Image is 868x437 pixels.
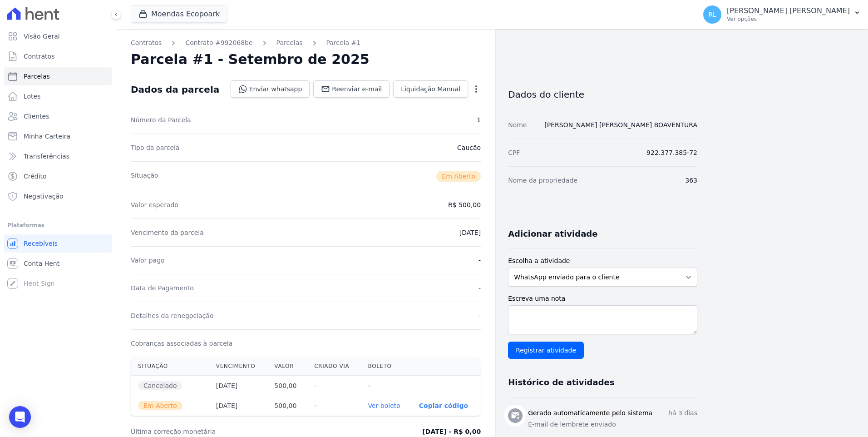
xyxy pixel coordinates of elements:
[24,259,59,268] span: Conta Hent
[422,427,481,436] dd: [DATE] - R$ 0,00
[459,228,481,237] dd: [DATE]
[24,112,49,121] span: Clientes
[4,254,112,273] a: Conta Hent
[727,6,850,15] p: [PERSON_NAME] [PERSON_NAME]
[209,396,267,416] th: [DATE]
[131,115,191,124] dt: Número da Parcela
[646,148,697,157] dd: 922.377.385-72
[4,234,112,253] a: Recebíveis
[508,377,614,388] h3: Histórico de atividades
[276,38,303,48] a: Parcelas
[9,406,31,428] div: Open Intercom Messenger
[131,311,214,320] dt: Detalhes da renegociação
[727,15,850,23] p: Ver opções
[267,376,307,396] th: 500,00
[313,80,390,98] a: Reenviar e-mail
[131,143,180,152] dt: Tipo da parcela
[478,311,481,320] dd: -
[508,176,577,185] dt: Nome da propriedade
[478,256,481,265] dd: -
[4,87,112,105] a: Lotes
[209,357,267,376] th: Vencimento
[307,376,360,396] th: -
[24,192,64,201] span: Negativação
[4,187,112,205] a: Negativação
[131,427,338,436] dt: Última correção monetária
[544,121,697,129] a: [PERSON_NAME] [PERSON_NAME] BOAVENTURA
[209,376,267,396] th: [DATE]
[508,148,520,157] dt: CPF
[326,38,361,48] a: Parcela #1
[477,115,481,124] dd: 1
[131,171,158,182] dt: Situação
[361,357,412,376] th: Boleto
[307,357,360,376] th: Criado via
[393,80,468,98] a: Liquidação Manual
[131,5,227,23] button: Moendas Ecopoark
[24,32,60,41] span: Visão Geral
[708,11,716,18] span: RL
[508,342,584,359] input: Registrar atividade
[24,92,41,101] span: Lotes
[7,220,108,231] div: Plataformas
[361,376,412,396] th: -
[685,176,697,185] dd: 363
[131,339,232,348] dt: Cobranças associadas à parcela
[508,228,597,239] h3: Adicionar atividade
[4,127,112,145] a: Minha Carteira
[307,396,360,416] th: -
[24,239,58,248] span: Recebíveis
[419,402,468,409] button: Copiar código
[668,408,697,418] p: há 3 dias
[131,38,481,48] nav: Breadcrumb
[508,256,697,266] label: Escolha a atividade
[4,107,112,125] a: Clientes
[448,200,481,209] dd: R$ 500,00
[24,52,54,61] span: Contratos
[528,420,697,429] p: E-mail de lembrete enviado
[436,171,481,182] span: Em Aberto
[131,256,165,265] dt: Valor pago
[4,147,112,165] a: Transferências
[267,357,307,376] th: Valor
[4,167,112,185] a: Crédito
[24,72,50,81] span: Parcelas
[24,152,69,161] span: Transferências
[457,143,481,152] dd: Caução
[138,381,182,390] span: Cancelado
[131,200,178,209] dt: Valor esperado
[131,38,162,48] a: Contratos
[4,67,112,85] a: Parcelas
[401,84,460,94] span: Liquidação Manual
[478,283,481,293] dd: -
[508,120,527,129] dt: Nome
[131,228,204,237] dt: Vencimento da parcela
[131,283,194,293] dt: Data de Pagamento
[4,27,112,45] a: Visão Geral
[508,294,697,303] label: Escreva uma nota
[24,132,70,141] span: Minha Carteira
[138,401,182,410] span: Em Aberto
[332,84,382,94] span: Reenviar e-mail
[696,2,868,27] button: RL [PERSON_NAME] [PERSON_NAME] Ver opções
[131,357,209,376] th: Situação
[528,408,652,418] h3: Gerado automaticamente pelo sistema
[231,80,310,98] a: Enviar whatsapp
[508,89,697,100] h3: Dados do cliente
[267,396,307,416] th: 500,00
[4,47,112,65] a: Contratos
[185,38,252,48] a: Contrato #992068be
[131,84,219,95] div: Dados da parcela
[131,51,370,68] h2: Parcela #1 - Setembro de 2025
[24,172,47,181] span: Crédito
[368,402,400,409] a: Ver boleto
